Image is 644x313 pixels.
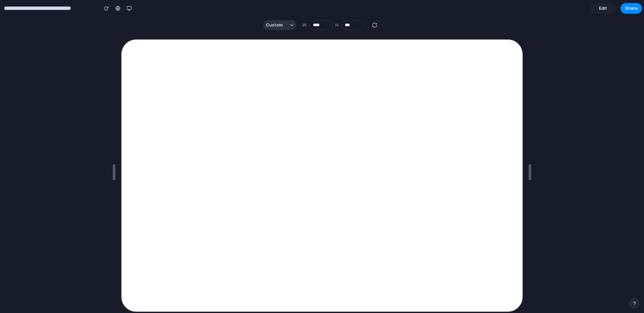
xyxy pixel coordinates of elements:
[121,39,523,312] iframe: To enrich screen reader interactions, please activate Accessibility in Grammarly extension settings
[590,3,616,14] a: Edit
[599,5,607,12] span: Edit
[625,5,638,12] span: Share
[335,22,338,28] label: H
[263,20,296,30] button: Custom
[621,3,642,14] button: Share
[266,22,283,28] span: Custom
[302,22,307,28] label: W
